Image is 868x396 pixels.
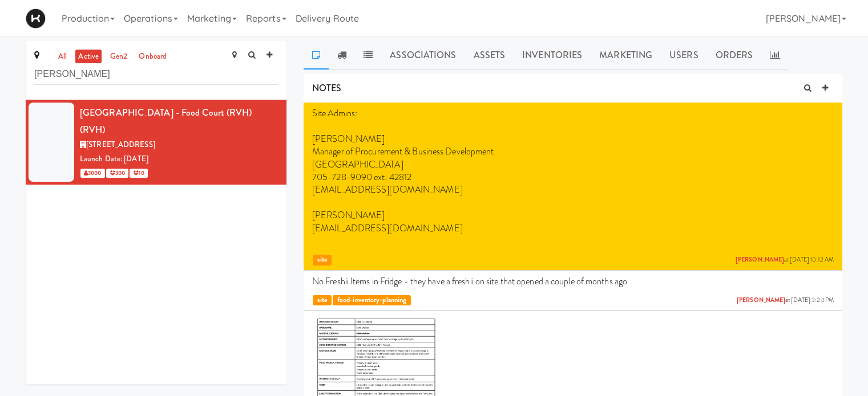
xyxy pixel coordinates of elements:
[381,41,465,70] a: Associations
[591,41,661,70] a: Marketing
[80,169,105,178] span: 3000
[312,158,834,171] p: [GEOGRAPHIC_DATA]
[107,50,130,64] a: gen2
[313,255,332,266] span: site
[312,133,834,145] p: [PERSON_NAME]
[136,50,169,64] a: onboard
[130,169,148,178] span: 10
[55,50,70,64] a: all
[106,169,128,178] span: 300
[313,295,332,306] span: site
[465,41,514,70] a: Assets
[736,256,834,264] span: at [DATE] 10:12 AM
[312,171,834,183] p: 705-728-9090 ext. 42812
[312,81,342,95] span: NOTES
[312,107,834,120] p: Site Admins:
[312,209,834,222] p: [PERSON_NAME]
[312,183,834,196] p: [EMAIL_ADDRESS][DOMAIN_NAME]
[514,41,591,70] a: Inventories
[26,100,286,185] li: [GEOGRAPHIC_DATA] - Food Court (RVH) (RVH)[STREET_ADDRESS]Launch Date: [DATE] 3000 300 10
[86,139,155,150] span: [STREET_ADDRESS]
[661,41,707,70] a: Users
[707,41,762,70] a: Orders
[312,275,834,288] p: No Freshii Items in Fridge - they have a freshii on site that opened a couple of months ago
[312,222,834,235] p: [EMAIL_ADDRESS][DOMAIN_NAME]
[736,255,784,264] a: [PERSON_NAME]
[737,296,834,305] span: at [DATE] 3:24 PM
[80,152,278,166] div: Launch Date: [DATE]
[80,104,278,138] div: [GEOGRAPHIC_DATA] - Food Court (RVH) (RVH)
[34,64,278,85] input: Search site
[333,295,410,306] span: food-inventory-planning
[26,9,46,28] img: Micromart
[75,50,102,64] a: active
[737,296,785,304] a: [PERSON_NAME]
[312,145,834,158] p: Manager of Procurement & Business Development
